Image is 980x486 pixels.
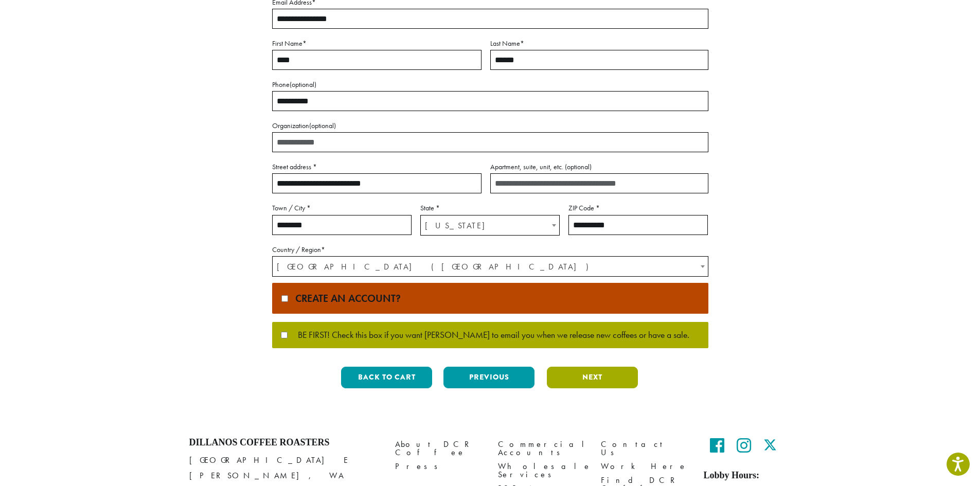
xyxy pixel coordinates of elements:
input: BE FIRST! Check this box if you want [PERSON_NAME] to email you when we release new coffees or ha... [281,332,288,338]
span: Country / Region [272,256,708,277]
button: Previous [443,367,534,388]
button: Next [547,367,638,388]
span: (optional) [565,162,592,171]
label: Town / City [272,202,412,214]
span: Create an account? [290,292,401,305]
a: Wholesale Services [498,460,585,482]
span: California [421,215,559,236]
span: BE FIRST! Check this box if you want [PERSON_NAME] to email you when we release new coffees or ha... [288,331,689,340]
h5: Lobby Hours: [704,470,791,481]
span: United States (US) [273,257,708,277]
span: (optional) [290,80,316,89]
input: Create an account? [281,295,288,302]
a: About DCR Coffee [395,437,483,459]
button: Back to cart [341,367,432,388]
a: Contact Us [601,437,688,459]
label: State [420,202,560,214]
a: Commercial Accounts [498,437,585,459]
label: First Name [272,37,482,50]
span: State [420,215,560,236]
a: Work Here [601,460,688,474]
label: Apartment, suite, unit, etc. [490,160,708,173]
label: ZIP Code [568,202,708,214]
label: Last Name [490,37,708,50]
label: Organization [272,119,708,132]
a: Press [395,460,483,474]
span: (optional) [309,121,336,130]
label: Street address [272,160,482,173]
h4: Dillanos Coffee Roasters [189,437,380,448]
